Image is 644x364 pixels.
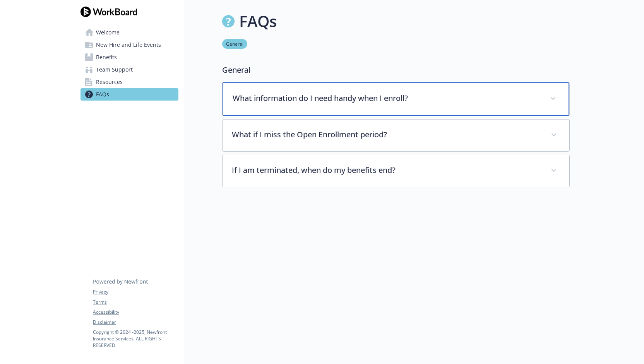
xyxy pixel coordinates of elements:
[80,76,178,88] a: Resources
[96,39,161,51] span: New Hire and Life Events
[96,76,123,88] span: Resources
[96,51,117,63] span: Benefits
[223,155,569,187] div: If I am terminated, when do my benefits end?
[80,88,178,101] a: FAQs
[222,64,570,76] p: General
[96,88,109,101] span: FAQs
[93,309,178,316] a: Accessibility
[239,10,277,33] h1: FAQs
[80,26,178,39] a: Welcome
[233,92,541,104] p: What information do I need handy when I enroll?
[222,40,247,47] a: General
[93,299,178,306] a: Terms
[232,129,541,140] p: What if I miss the Open Enrollment period?
[96,26,120,39] span: Welcome
[93,319,178,326] a: Disclaimer
[232,164,541,176] p: If I am terminated, when do my benefits end?
[223,82,569,116] div: What information do I need handy when I enroll?
[223,120,569,151] div: What if I miss the Open Enrollment period?
[80,39,178,51] a: New Hire and Life Events
[93,329,178,349] p: Copyright © 2024 - 2025 , Newfront Insurance Services, ALL RIGHTS RESERVED
[80,51,178,63] a: Benefits
[93,289,178,296] a: Privacy
[96,63,133,76] span: Team Support
[80,63,178,76] a: Team Support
